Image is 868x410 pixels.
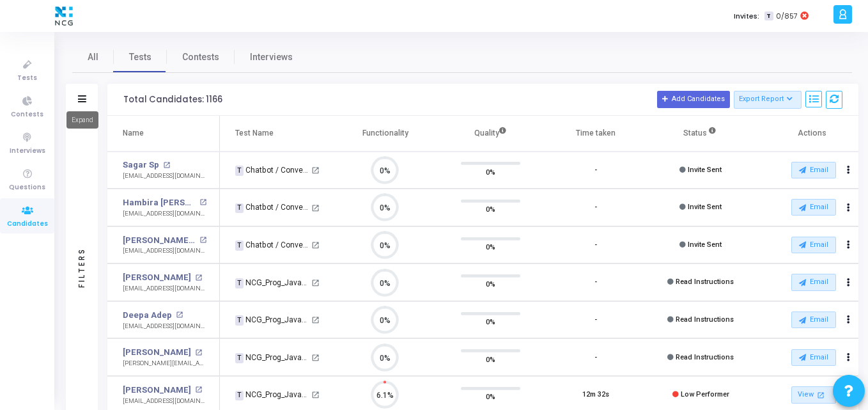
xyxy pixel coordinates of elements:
div: NCG_Prog_JavaFS_2025_Test [235,389,309,400]
button: Email [791,311,836,328]
mat-icon: open_in_new [815,390,826,400]
span: T [235,315,244,326]
a: [PERSON_NAME] [123,384,191,397]
span: T [764,12,773,21]
div: Expand [66,111,98,129]
th: Functionality [333,116,438,152]
span: T [235,203,244,214]
button: Email [791,349,836,366]
mat-icon: open_in_new [311,279,320,287]
mat-icon: open_in_new [311,204,320,212]
div: Name [123,126,144,140]
a: Sagar Sp [123,159,159,171]
div: 12m 32s [582,390,609,400]
span: 0/857 [776,11,798,22]
div: [EMAIL_ADDRESS][DOMAIN_NAME] [123,209,206,219]
div: [PERSON_NAME][EMAIL_ADDRESS][DOMAIN_NAME] [123,359,206,368]
div: [EMAIL_ADDRESS][DOMAIN_NAME] [123,171,206,181]
span: T [235,240,244,251]
span: T [235,353,244,363]
div: - [594,240,597,251]
div: NCG_Prog_JavaFS_2025_Test [235,277,309,288]
span: Tests [17,73,37,84]
button: Email [791,199,836,216]
mat-icon: open_in_new [199,237,206,244]
div: - [594,202,597,213]
mat-icon: open_in_new [199,199,206,206]
span: 0% [486,240,495,253]
label: Invites: [734,11,759,22]
div: - [594,352,597,363]
img: logo [52,3,76,29]
a: [PERSON_NAME] [123,271,191,284]
div: - [594,277,597,288]
span: Contests [11,109,43,120]
span: Invite Sent [688,240,722,249]
span: T [235,278,244,288]
mat-icon: open_in_new [195,274,202,281]
div: Time taken [576,126,616,140]
div: - [594,165,597,176]
span: 0% [486,203,495,216]
span: Questions [9,182,45,193]
th: Actions [754,116,859,152]
button: Email [791,162,836,178]
a: [PERSON_NAME] [123,346,191,359]
span: T [235,166,244,176]
button: Email [791,237,836,253]
div: NCG_Prog_JavaFS_2025_Test [235,314,309,326]
span: Interviews [250,51,293,64]
span: Contests [182,51,219,64]
a: [PERSON_NAME] [PERSON_NAME] [123,234,196,247]
th: Test Name [220,116,332,152]
span: 0% [486,165,495,178]
button: Actions [839,161,857,179]
div: Chatbot / Conversational AI Engineer Assessment [235,201,309,213]
mat-icon: open_in_new [195,386,202,393]
span: Low Performer [681,390,729,398]
button: Actions [839,274,857,292]
span: 0% [486,278,495,290]
div: - [594,315,597,326]
mat-icon: open_in_new [195,349,202,356]
div: Total Candidates: 1166 [123,95,222,105]
span: 0% [486,390,495,403]
div: [EMAIL_ADDRESS][DOMAIN_NAME] [123,246,206,256]
button: Export Report [734,91,802,109]
th: Quality [438,116,543,152]
span: Invite Sent [688,203,722,211]
div: [EMAIL_ADDRESS][DOMAIN_NAME] [123,284,206,294]
div: [EMAIL_ADDRESS][DOMAIN_NAME] [123,397,206,406]
a: Hambira [PERSON_NAME] [123,196,196,209]
span: All [88,51,98,64]
th: Status [648,116,754,152]
div: [EMAIL_ADDRESS][DOMAIN_NAME] [123,322,206,331]
span: 0% [486,352,495,365]
button: Email [791,274,836,290]
a: Deepa Adep [123,309,172,322]
span: 0% [486,315,495,328]
mat-icon: open_in_new [311,166,320,175]
div: NCG_Prog_JavaFS_2025_Test [235,352,309,363]
span: Tests [129,51,151,64]
span: Read Instructions [676,315,734,324]
mat-icon: open_in_new [311,241,320,249]
mat-icon: open_in_new [311,354,320,362]
span: Read Instructions [676,353,734,361]
span: Candidates [7,219,48,230]
button: Actions [839,236,857,254]
button: Actions [839,311,857,329]
mat-icon: open_in_new [176,311,183,319]
button: Actions [839,349,857,367]
mat-icon: open_in_new [311,316,320,324]
span: Interviews [10,146,45,157]
div: Chatbot / Conversational AI Engineer Assessment [235,164,309,176]
span: Read Instructions [676,278,734,286]
button: Actions [839,199,857,217]
span: Invite Sent [688,166,722,174]
button: Add Candidates [657,91,730,107]
mat-icon: open_in_new [163,162,170,169]
span: T [235,391,244,401]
